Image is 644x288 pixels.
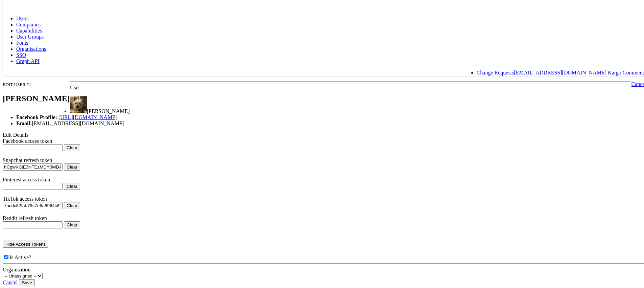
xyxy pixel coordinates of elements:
button: Clear [64,220,80,227]
input: Is Active? [4,254,8,258]
a: Graph API [16,57,40,63]
label: Reddit refresh token [3,214,47,220]
a: Cancel [3,279,18,284]
label: Snapchat refresh token [3,156,52,162]
a: [URL][DOMAIN_NAME] [58,113,117,119]
label: TikTok access token [3,195,47,201]
label: Organisation [3,266,30,271]
a: User Groups [16,33,44,39]
label: Is Active? [3,253,31,259]
small: EDIT USER #1 [3,81,31,86]
img: picture [70,95,87,112]
a: SSO [16,51,26,57]
a: Organisations [16,45,46,51]
a: Fonts [16,39,28,45]
input: Save [19,278,34,285]
a: [EMAIL_ADDRESS][DOMAIN_NAME] [514,69,606,74]
b: Facebook Profile: [16,113,57,119]
b: Email: [16,119,32,125]
a: Change Requests [477,69,514,74]
button: Clear [64,162,80,170]
button: Clear [64,182,80,189]
a: Companies [16,21,41,26]
button: Clear [64,143,80,150]
button: Clear [64,201,80,208]
button: Hide Access Tokens [3,240,48,247]
h2: [PERSON_NAME] [3,93,70,102]
label: Facebook access token [3,137,52,143]
a: Users [16,15,28,20]
label: Pinterest access token [3,176,50,181]
a: Capabilities [16,27,42,32]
